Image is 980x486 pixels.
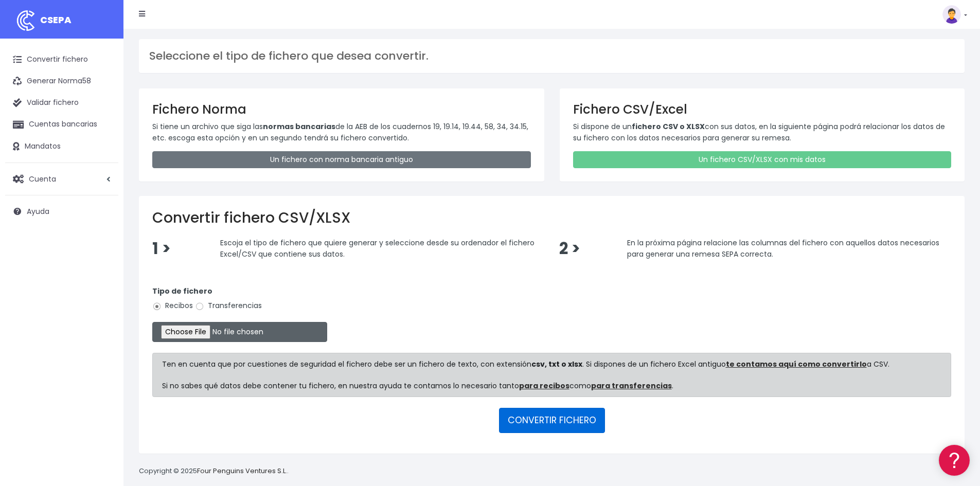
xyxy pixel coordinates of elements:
[5,49,118,70] a: Convertir fichero
[531,359,582,369] strong: csv, txt o xlsx
[152,286,212,296] strong: Tipo de fichero
[152,353,951,397] div: Ten en cuenta que por cuestiones de seguridad el fichero debe ser un fichero de texto, con extens...
[942,5,961,24] img: profile
[5,136,118,157] a: Mandatos
[152,209,951,227] h2: Convertir fichero CSV/XLSX
[139,466,289,477] p: Copyright © 2025 .
[152,238,171,260] span: 1 >
[573,121,952,144] p: Si dispone de un con sus datos, en la siguiente página podrá relacionar los datos de su fichero c...
[499,408,605,433] button: CONVERTIR FICHERO
[27,206,49,217] span: Ayuda
[5,70,118,92] a: Generar Norma58
[5,114,118,135] a: Cuentas bancarias
[152,121,531,144] p: Si tiene un archivo que siga las de la AEB de los cuadernos 19, 19.14, 19.44, 58, 34, 34.15, etc....
[559,238,580,260] span: 2 >
[573,102,952,117] h3: Fichero CSV/Excel
[573,151,952,168] a: Un fichero CSV/XLSX con mis datos
[519,381,569,391] a: para recibos
[220,238,534,259] span: Escoja el tipo de fichero que quiere generar y seleccione desde su ordenador el fichero Excel/CSV...
[152,300,193,311] label: Recibos
[29,173,56,184] span: Cuenta
[263,121,335,132] strong: normas bancarias
[195,300,262,311] label: Transferencias
[149,49,954,63] h3: Seleccione el tipo de fichero que desea convertir.
[5,168,118,190] a: Cuenta
[5,92,118,114] a: Validar fichero
[591,381,672,391] a: para transferencias
[627,238,939,259] span: En la próxima página relacione las columnas del fichero con aquellos datos necesarios para genera...
[152,151,531,168] a: Un fichero con norma bancaria antiguo
[197,466,287,476] a: Four Penguins Ventures S.L.
[5,201,118,222] a: Ayuda
[152,102,531,117] h3: Fichero Norma
[40,13,72,26] span: CSEPA
[632,121,705,132] strong: fichero CSV o XLSX
[13,8,39,33] img: logo
[726,359,867,369] a: te contamos aquí como convertirlo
